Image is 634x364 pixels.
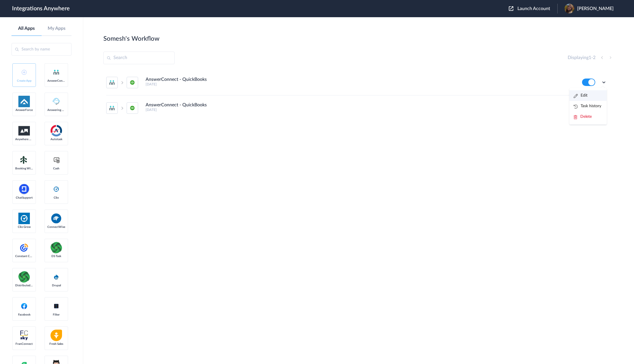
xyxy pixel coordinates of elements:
img: add-icon.svg [22,70,27,75]
a: Task history [574,104,601,108]
img: distributedSource.png [18,271,30,283]
span: [PERSON_NAME] [577,6,614,11]
span: Anywhere Works [15,138,33,141]
span: Delete [580,115,592,119]
span: Clio [47,196,65,199]
h4: AnswerConnect - QuickBooks [146,102,207,108]
span: 1 [589,55,591,60]
span: 2 [593,55,596,60]
h5: [DATE] [146,82,574,86]
span: Constant Contact [15,255,33,258]
img: Setmore_Logo.svg [18,155,30,165]
button: Launch Account [509,6,557,11]
span: Fresh Sales [47,342,65,346]
span: Distributed Source [15,284,33,287]
img: distributedSource.png [51,242,62,253]
h5: [DATE] [146,108,574,112]
span: FranConnect [15,342,33,346]
h2: Somesh's Workflow [103,35,159,42]
span: Answering Service [47,108,65,112]
h4: Displaying - [568,55,596,60]
input: Search [103,52,175,64]
img: FranConnect.png [18,330,30,341]
img: filter.png [51,301,62,311]
a: All Apps [11,26,42,31]
img: clio-logo.svg [53,186,60,193]
h4: AnswerConnect - QuickBooks [146,77,207,82]
img: freshsales.png [51,330,62,341]
img: drupal-logo.svg [53,273,60,280]
img: facebook-logo.svg [21,303,28,310]
img: constant-contact.svg [18,242,30,253]
img: Clio.jpg [18,213,30,224]
img: connectwise.png [51,213,62,224]
img: sd4.jpg [565,4,574,13]
h1: Integrations Anywhere [12,5,70,12]
span: Create App [15,79,33,83]
img: af-app-logo.svg [18,96,30,107]
input: Search by name [11,43,71,56]
span: AnswerForce [15,108,33,112]
span: Drupal [47,284,65,287]
img: aww.png [18,126,30,136]
img: answerconnect-logo.svg [53,69,60,76]
img: launch-acct-icon.svg [509,6,513,11]
img: autotask.png [51,125,62,136]
span: Cash [47,167,65,170]
span: Autotask [47,138,65,141]
span: DS Task [47,255,65,258]
a: My Apps [42,26,72,31]
span: Clio Grow [15,225,33,229]
span: ConnectWise [47,225,65,229]
span: AnswerConnect [47,79,65,83]
span: ChatSupport [15,196,33,199]
img: cash-logo.svg [53,156,60,163]
img: chatsupport-icon.svg [18,183,30,195]
a: Edit [574,93,587,97]
span: Filter [47,313,65,316]
span: Facebook [15,313,33,316]
span: Launch Account [517,6,550,11]
img: Answering_service.png [51,96,62,107]
span: Booking Widget [15,167,33,170]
